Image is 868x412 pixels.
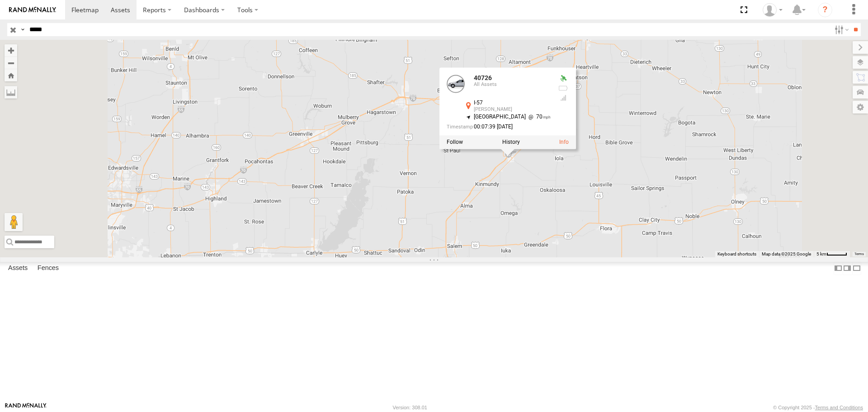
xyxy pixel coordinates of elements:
[9,7,56,13] img: rand-logo.svg
[5,57,17,69] button: Zoom out
[526,114,551,120] span: 70
[815,405,863,410] a: Terms and Conditions
[5,403,47,412] a: Visit our Website
[393,405,427,410] div: Version: 308.01
[447,124,551,130] div: Date/time of location update
[773,405,863,410] div: © Copyright 2025 -
[843,262,852,275] label: Dock Summary Table to the Right
[852,262,861,275] label: Hide Summary Table
[558,85,569,92] div: No battery health information received from this device.
[558,95,569,102] div: Last Event GSM Signal Strength
[474,75,492,82] a: 40726
[19,23,26,36] label: Search Query
[834,262,843,275] label: Dock Summary Table to the Left
[814,251,850,257] button: Map Scale: 5 km per 42 pixels
[5,86,17,99] label: Measure
[474,82,551,88] div: All Assets
[759,3,786,17] div: Caseta Laredo TX
[5,213,23,231] button: Drag Pegman onto the map to open Street View
[559,139,569,146] a: View Asset Details
[762,251,811,256] span: Map data ©2025 Google
[5,44,17,57] button: Zoom in
[474,107,551,113] div: [PERSON_NAME]
[474,100,551,106] div: I-57
[818,3,832,17] i: ?
[502,139,520,146] label: View Asset History
[816,251,826,256] span: 5 km
[474,114,526,120] span: [GEOGRAPHIC_DATA]
[558,75,569,82] div: Valid GPS Fix
[717,251,756,257] button: Keyboard shortcuts
[447,75,465,93] a: View Asset Details
[5,69,17,81] button: Zoom Home
[33,262,63,275] label: Fences
[4,262,32,275] label: Assets
[447,139,463,146] label: Realtime tracking of Asset
[853,101,868,114] label: Map Settings
[831,23,850,36] label: Search Filter Options
[854,252,864,256] a: Terms (opens in new tab)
